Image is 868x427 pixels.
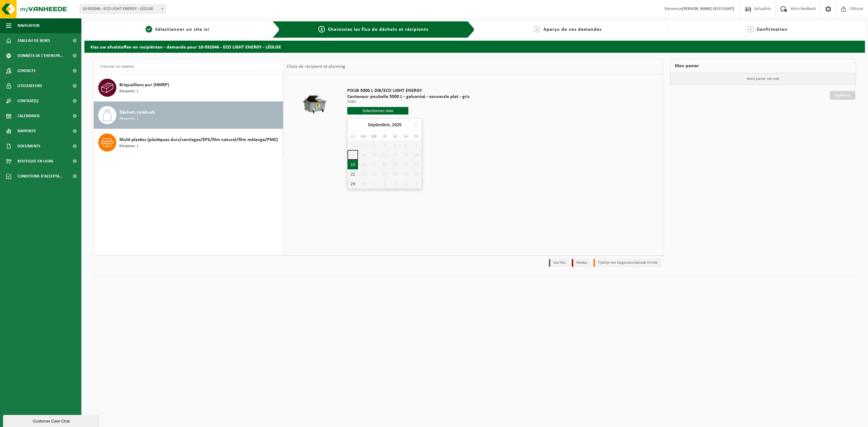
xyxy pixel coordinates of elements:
[17,48,64,63] span: Données de l'entrepr...
[347,107,408,115] input: Sélectionnez date
[747,26,754,33] span: 4
[17,63,36,78] span: Contacts
[3,414,101,427] iframe: chat widget
[549,259,569,267] li: Jour fixe
[347,88,470,94] span: POUB 5000 L DIB/ECO LIGHT ENERGY
[119,143,138,149] span: Récipients: 1
[830,91,855,100] a: Continuer
[94,129,283,156] button: Multi plastics (plastiques durs/cerclages/EPS/film naturel/film mélange/PMC) Récipients: 1
[94,102,283,129] button: Déchets résiduels Récipients: 1
[119,109,155,116] span: Déchets résiduels
[347,94,470,100] span: Conteneur poubelle 5000 L - galvanisé - couvercle plat - gris
[284,59,348,74] div: Choix de récipient et planning
[593,259,661,267] li: Tijdelijk niet toegestaan/période limitée
[80,5,165,13] span: 10-932046 - ECO LIGHT ENERGY - LÉGLISE
[392,123,401,127] i: 2025
[17,33,50,48] span: Tableau de bord
[670,73,856,85] p: Votre panier est vide
[348,160,358,169] div: 15
[390,133,401,140] div: Ve
[17,78,42,93] span: Utilisateurs
[17,108,39,124] span: Calendrier
[369,133,379,140] div: Me
[17,169,63,184] span: Conditions d'accepta...
[17,93,38,108] span: Contrat(s)
[17,154,54,169] span: Boutique en ligne
[347,100,470,104] p: Vider
[757,27,788,32] span: Confirmation
[348,169,358,179] div: 22
[17,18,39,33] span: Navigation
[97,62,280,71] input: Chercher du matériel
[543,27,602,32] span: Aperçu de vos demandes
[119,81,169,89] span: Briquaillons pur (HMRP)
[682,7,734,11] strong: [PERSON_NAME] (ECO LIGHT)
[80,5,166,14] span: 10-932046 - ECO LIGHT ENERGY - LÉGLISE
[379,133,390,140] div: Je
[155,27,209,32] span: Sélectionner un site ici
[670,59,856,73] div: Mon panier
[17,124,36,139] span: Rapports
[17,139,40,154] span: Documents
[365,120,404,130] div: Septembre,
[87,26,268,33] a: 1Sélectionner un site ici
[411,133,422,140] div: Di
[119,89,138,94] span: Récipients: 1
[119,136,278,143] span: Multi plastics (plastiques durs/cerclages/EPS/film naturel/film mélange/PMC)
[348,133,358,140] div: Lu
[146,26,152,33] span: 1
[358,133,369,140] div: Ma
[328,27,428,32] span: Choisissiez les flux de déchets et récipients
[94,74,283,102] button: Briquaillons pur (HMRP) Récipients: 1
[572,259,590,267] li: Holiday
[534,26,540,33] span: 3
[401,133,411,140] div: Sa
[318,26,325,33] span: 2
[84,41,865,52] h2: Kies uw afvalstoffen en recipiënten - demande pour 10-932046 - ECO LIGHT ENERGY - LÉGLISE
[348,179,358,189] div: 29
[119,116,138,122] span: Récipients: 1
